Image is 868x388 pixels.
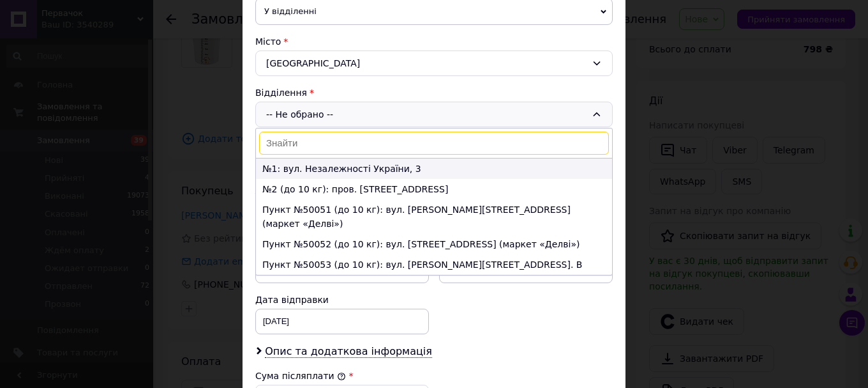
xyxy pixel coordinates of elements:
[256,179,612,199] li: №2 (до 10 кг): пров. [STREET_ADDRESS]
[255,35,613,48] div: Місто
[255,86,613,99] div: Відділення
[265,345,432,358] span: Опис та додаткова інформація
[256,254,612,289] li: Пункт №50053 (до 10 кг): вул. [PERSON_NAME][STREET_ADDRESS]. В (маркет «Делві»)
[255,293,429,306] div: Дата відправки
[259,132,609,155] input: Знайти
[255,50,613,76] div: [GEOGRAPHIC_DATA]
[255,102,613,127] div: -- Не обрано --
[256,234,612,254] li: Пункт №50052 (до 10 кг): вул. [STREET_ADDRESS] (маркет «Делві»)
[255,371,346,381] label: Сума післяплати
[256,159,612,179] li: №1: вул. Незалежності України, 3
[256,199,612,234] li: Пункт №50051 (до 10 кг): вул. [PERSON_NAME][STREET_ADDRESS] (маркет «Делві»)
